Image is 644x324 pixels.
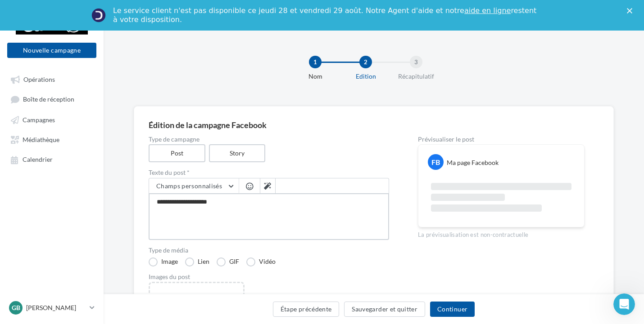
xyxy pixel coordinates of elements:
[5,91,98,107] a: Boîte de réception
[5,111,98,128] a: Campagnes
[91,8,106,22] img: Profile image for Service-Client
[7,299,96,316] a: GB [PERSON_NAME]
[12,303,20,312] span: GB
[23,75,55,83] span: Opérations
[359,56,372,68] div: 2
[113,6,538,24] div: Le service client n'est pas disponible ce jeudi 28 et vendredi 29 août. Notre Agent d'aide et not...
[7,43,96,58] button: Nouvelle campagne
[447,158,499,167] div: Ma page Facebook
[418,227,585,239] div: La prévisualisation est non-contractuelle
[156,182,222,190] span: Champs personnalisés
[217,257,239,266] label: GIF
[185,257,209,266] label: Lien
[26,303,86,312] p: [PERSON_NAME]
[428,154,444,170] div: FB
[149,136,389,142] label: Type de campagne
[149,274,389,280] div: Images du post
[5,131,98,147] a: Médiathèque
[149,178,239,194] button: Champs personnalisés
[23,116,55,124] span: Campagnes
[410,56,422,68] div: 3
[149,169,389,176] label: Texte du post *
[613,293,635,315] iframe: Intercom live chat
[5,151,98,167] a: Calendrier
[23,136,59,143] span: Médiathèque
[286,72,344,81] div: Nom
[23,96,74,103] span: Boîte de réception
[627,8,636,13] div: Fermer
[273,302,340,317] button: Étape précédente
[149,144,205,162] label: Post
[5,71,98,87] a: Opérations
[246,257,276,266] label: Vidéo
[464,6,511,15] a: aide en ligne
[309,56,322,68] div: 1
[149,247,389,253] label: Type de média
[337,72,395,81] div: Edition
[149,121,599,129] div: Édition de la campagne Facebook
[344,302,425,317] button: Sauvegarder et quitter
[209,144,266,162] label: Story
[430,302,475,317] button: Continuer
[418,136,585,142] div: Prévisualiser le post
[23,156,53,164] span: Calendrier
[387,72,445,81] div: Récapitulatif
[149,257,178,266] label: Image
